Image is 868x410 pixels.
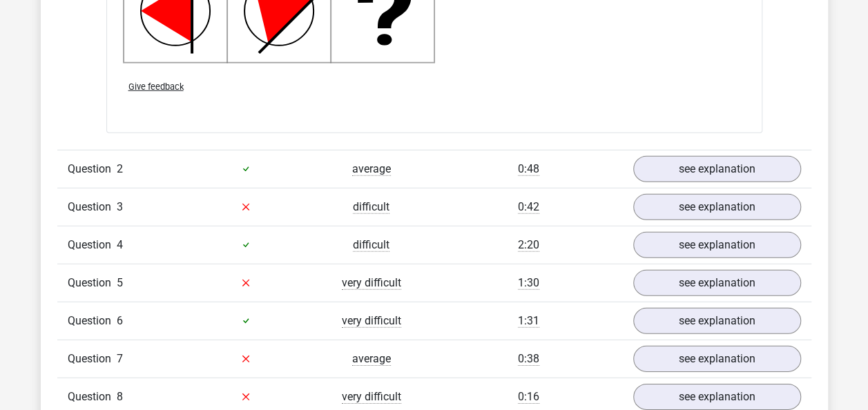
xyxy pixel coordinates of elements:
[352,162,391,176] span: average
[117,162,123,175] span: 2
[117,352,123,365] span: 7
[117,390,123,403] span: 8
[518,276,539,290] span: 1:30
[518,162,539,176] span: 0:48
[633,232,801,258] a: see explanation
[518,314,539,328] span: 1:31
[68,199,117,215] span: Question
[117,276,123,289] span: 5
[68,389,117,405] span: Question
[633,384,801,410] a: see explanation
[68,237,117,253] span: Question
[633,156,801,182] a: see explanation
[633,308,801,334] a: see explanation
[342,276,401,290] span: very difficult
[353,238,389,252] span: difficult
[68,275,117,291] span: Question
[518,390,539,404] span: 0:16
[518,352,539,366] span: 0:38
[342,390,401,404] span: very difficult
[117,314,123,327] span: 6
[117,200,123,213] span: 3
[352,352,391,366] span: average
[68,313,117,329] span: Question
[68,351,117,367] span: Question
[633,270,801,296] a: see explanation
[633,194,801,220] a: see explanation
[353,200,389,214] span: difficult
[128,81,184,92] span: Give feedback
[518,238,539,252] span: 2:20
[518,200,539,214] span: 0:42
[342,314,401,328] span: very difficult
[633,346,801,372] a: see explanation
[68,161,117,177] span: Question
[117,238,123,251] span: 4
